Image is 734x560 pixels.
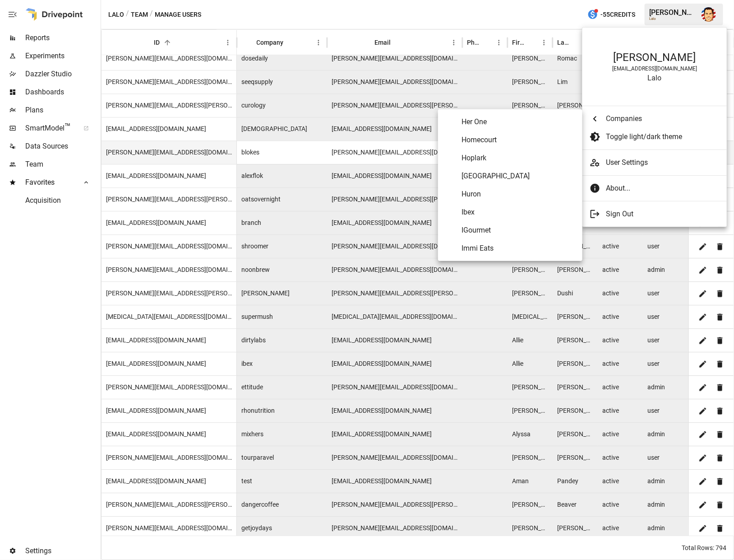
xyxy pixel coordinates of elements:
[606,209,720,219] span: Sign Out
[462,225,575,236] span: IGourmet
[462,153,575,163] span: Hoplark
[462,189,575,200] span: Huron
[462,171,575,182] span: [GEOGRAPHIC_DATA]
[462,135,575,145] span: Homecourt
[591,65,718,72] div: [EMAIL_ADDRESS][DOMAIN_NAME]
[591,51,718,64] div: [PERSON_NAME]
[606,157,720,168] span: User Settings
[606,131,720,142] span: Toggle light/dark theme
[606,113,720,124] span: Companies
[462,243,575,254] span: Immi Eats
[606,183,720,194] span: About...
[591,74,718,82] div: Lalo
[462,207,575,218] span: Ibex
[462,117,575,127] span: Her One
